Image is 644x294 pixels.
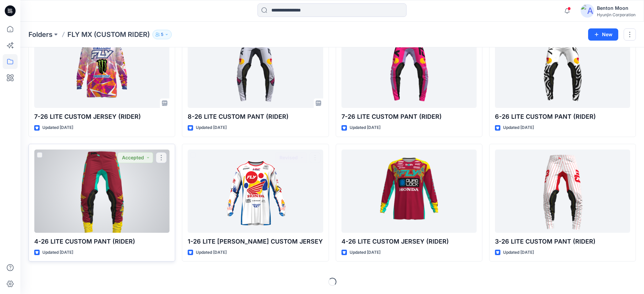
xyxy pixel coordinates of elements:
[67,30,150,39] p: FLY MX (CUSTOM RIDER)
[188,150,323,233] a: 1-26 LITE HYMAS CUSTOM JERSEY
[495,25,630,108] a: 6-26 LITE CUSTOM PANT (RIDER)
[196,249,227,256] p: Updated [DATE]
[341,112,477,121] p: 7-26 LITE CUSTOM PANT (RIDER)
[34,237,169,246] p: 4-26 LITE CUSTOM PANT (RIDER)
[28,30,53,39] a: Folders
[341,25,477,108] a: 7-26 LITE CUSTOM PANT (RIDER)
[196,124,227,131] p: Updated [DATE]
[161,31,163,38] p: 5
[42,124,73,131] p: Updated [DATE]
[341,150,477,233] a: 4-26 LITE CUSTOM JERSEY (RIDER)
[503,124,534,131] p: Updated [DATE]
[341,237,477,246] p: 4-26 LITE CUSTOM JERSEY (RIDER)
[350,249,380,256] p: Updated [DATE]
[34,25,169,108] a: 7-26 LITE CUSTOM JERSEY (RIDER)
[34,112,169,121] p: 7-26 LITE CUSTOM JERSEY (RIDER)
[597,4,636,12] div: Benton Moon
[42,249,73,256] p: Updated [DATE]
[188,25,323,108] a: 8-26 LITE CUSTOM PANT (RIDER)
[588,28,618,41] button: New
[495,237,630,246] p: 3-26 LITE CUSTOM PANT (RIDER)
[495,112,630,121] p: 6-26 LITE CUSTOM PANT (RIDER)
[350,124,380,131] p: Updated [DATE]
[34,150,169,233] a: 4-26 LITE CUSTOM PANT (RIDER)
[503,249,534,256] p: Updated [DATE]
[188,112,323,121] p: 8-26 LITE CUSTOM PANT (RIDER)
[188,237,323,246] p: 1-26 LITE [PERSON_NAME] CUSTOM JERSEY
[581,4,594,18] img: avatar
[495,150,630,233] a: 3-26 LITE CUSTOM PANT (RIDER)
[152,30,172,39] button: 5
[597,12,636,17] div: Hyunjin Corporation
